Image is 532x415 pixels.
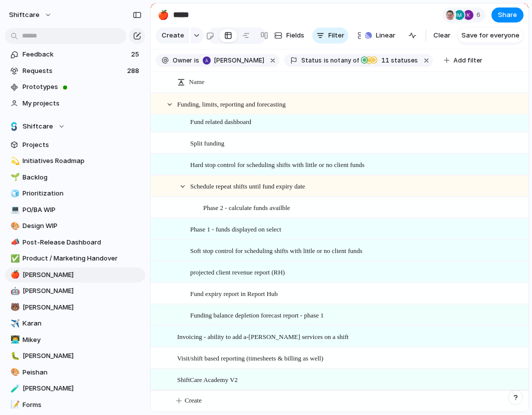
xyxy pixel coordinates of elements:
span: My projects [23,98,142,108]
a: 📣Post-Release Dashboard [5,235,145,250]
span: any of [340,56,359,65]
div: 🐛 [11,350,18,362]
div: 📝 [11,399,18,410]
a: 🐛[PERSON_NAME] [5,348,145,363]
span: Status [301,56,322,65]
a: Prototypes [5,79,145,94]
span: Backlog [23,172,142,182]
div: 🎨 [11,366,18,378]
button: 🌱 [9,172,19,182]
button: 🎨 [9,367,19,377]
button: Fields [270,27,308,43]
div: 💻 [11,204,18,215]
span: Funding, limits, reporting and forecasting [177,98,286,109]
span: Phase 1 - funds displayed on select [190,223,281,234]
span: Save for everyone [461,30,519,40]
span: is [324,56,329,65]
span: Prioritization [23,188,142,198]
div: 🍎[PERSON_NAME] [5,267,145,282]
button: Clear [429,27,454,43]
a: 💻PO/BA WIP [5,202,145,217]
button: shiftcare [5,7,57,23]
div: 💫Initiatives Roadmap [5,153,145,168]
button: Group [352,27,394,43]
button: 11 statuses [360,55,420,66]
a: 📝Forms [5,397,145,412]
div: ✅ [11,253,18,264]
span: [PERSON_NAME] [214,56,264,65]
button: 🎨 [9,221,19,231]
a: 🤖[PERSON_NAME] [5,283,145,298]
span: [PERSON_NAME] [23,302,142,312]
button: 🍎 [155,7,171,23]
button: Share [491,7,523,22]
button: [PERSON_NAME] [200,55,266,66]
a: Feedback25 [5,47,145,62]
div: 🐻 [11,301,18,313]
button: ✅ [9,253,19,263]
div: 🍎 [11,269,18,280]
a: 🐻[PERSON_NAME] [5,300,145,315]
button: 📣 [9,237,19,247]
a: Projects [5,137,145,152]
button: Shiftcare [5,119,145,134]
a: 👨‍💻Mikey [5,332,145,347]
span: Owner [173,56,192,65]
span: projected client revenue report (RH) [190,266,285,277]
span: Linear [376,30,395,40]
button: is [192,55,201,66]
span: Fund related dashboard [190,115,251,127]
div: 🍎 [158,8,169,21]
span: Funding balance depletion forecast report - phase 1 [190,309,324,320]
div: 👨‍💻 [11,334,18,345]
a: ✅Product / Marketing Handover [5,251,145,266]
button: Filter [312,27,348,43]
div: 🌱 [11,171,18,183]
span: Share [498,10,517,20]
button: Save for everyone [457,27,523,43]
span: Karan [23,318,142,328]
button: 🧪 [9,383,19,393]
div: 🎨Peishan [5,365,145,380]
span: Initiatives Roadmap [23,156,142,166]
button: 🐻 [9,302,19,312]
span: Name [189,77,205,87]
span: [PERSON_NAME] [23,351,142,361]
span: Add filter [453,56,482,65]
div: 🧊 [11,188,18,199]
span: ShiftCare Academy V2 [177,373,238,385]
button: 📝 [9,400,19,410]
span: Shiftcare [23,121,53,131]
a: 🧪[PERSON_NAME] [5,381,145,396]
span: Soft stop control for scheduling shifts with little or no client funds [190,244,362,256]
span: Split funding [190,137,224,148]
div: ✈️Karan [5,316,145,331]
span: Peishan [23,367,142,377]
span: not [329,56,340,65]
button: isnotany of [322,55,361,66]
span: Fields [286,30,304,40]
a: 🌱Backlog [5,170,145,185]
span: [PERSON_NAME] [23,270,142,280]
button: Create [156,27,189,43]
span: Mikey [23,335,142,345]
span: 25 [131,49,141,59]
button: Add filter [438,53,488,67]
button: 💫 [9,156,19,166]
a: 🧊Prioritization [5,186,145,201]
span: is [194,56,199,65]
span: statuses [378,56,418,65]
button: Linear [361,28,399,43]
span: Post-Release Dashboard [23,237,142,247]
span: Requests [23,66,124,76]
span: [PERSON_NAME] [23,383,142,393]
button: 🐛 [9,351,19,361]
a: My projects [5,96,145,111]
